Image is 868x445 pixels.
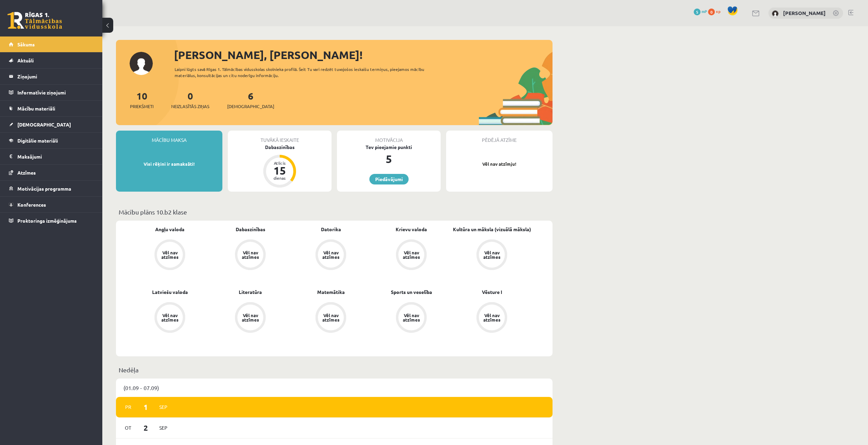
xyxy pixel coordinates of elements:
[9,101,94,116] a: Mācību materiāli
[17,85,94,100] legend: Informatīvie ziņojumi
[269,176,290,180] div: dienas
[174,47,553,63] div: [PERSON_NAME], [PERSON_NAME]!
[17,105,55,112] span: Mācību materiāli
[702,9,707,14] span: mP
[135,401,157,413] span: 1
[9,117,94,132] a: [DEMOGRAPHIC_DATA]
[291,302,371,334] a: Vēl nav atzīmes
[337,144,441,151] div: Tev pieejamie punkti
[228,144,332,151] div: Dabaszinības
[694,9,701,15] span: 5
[17,149,94,164] legend: Maksājumi
[8,12,62,29] a: Rīgas 1. Tālmācības vidusskola
[482,288,502,296] a: Vēsture I
[17,69,94,84] legend: Ziņojumi
[17,218,77,224] span: Proktoringa izmēģinājums
[396,226,427,233] a: Krievu valoda
[9,213,94,228] a: Proktoringa izmēģinājums
[130,302,210,334] a: Vēl nav atzīmes
[452,302,532,334] a: Vēl nav atzīmes
[402,250,421,259] div: Vēl nav atzīmes
[155,226,185,233] a: Angļu valoda
[371,302,452,334] a: Vēl nav atzīmes
[236,226,265,233] a: Dabaszinības
[228,144,332,189] a: Dabaszinības Atlicis 15 dienas
[119,365,550,374] p: Nedēļa
[241,313,260,322] div: Vēl nav atzīmes
[17,137,58,144] span: Digitālie materiāli
[446,131,553,144] div: Pēdējā atzīme
[241,250,260,259] div: Vēl nav atzīmes
[482,313,501,322] div: Vēl nav atzīmes
[772,10,779,17] img: Alexandra Pavlova
[227,90,274,110] a: 6[DEMOGRAPHIC_DATA]
[9,69,94,84] a: Ziņojumi
[482,250,501,259] div: Vēl nav atzīmes
[175,66,437,78] div: Laipni lūgts savā Rīgas 1. Tālmācības vidusskolas skolnieka profilā. Šeit Tu vari redzēt tuvojošo...
[119,207,550,217] p: Mācību plāns 10.b2 klase
[119,161,219,167] p: Visi rēķini ir samaksāti!
[227,103,274,110] span: [DEMOGRAPHIC_DATA]
[130,239,210,271] a: Vēl nav atzīmes
[17,41,35,47] span: Sākums
[291,239,371,271] a: Vēl nav atzīmes
[160,250,179,259] div: Vēl nav atzīmes
[402,313,421,322] div: Vēl nav atzīmes
[130,103,153,110] span: Priekšmeti
[369,174,409,184] a: Piedāvājumi
[783,10,826,16] a: [PERSON_NAME]
[708,9,715,15] span: 0
[694,9,707,14] a: 5 mP
[17,121,71,128] span: [DEMOGRAPHIC_DATA]
[9,181,94,196] a: Motivācijas programma
[17,186,71,192] span: Motivācijas programma
[9,197,94,212] a: Konferences
[716,9,720,14] span: xp
[453,226,531,233] a: Kultūra un māksla (vizuālā māksla)
[452,239,532,271] a: Vēl nav atzīmes
[116,379,553,397] div: (01.09 - 07.09)
[121,422,135,433] span: Ot
[156,422,171,433] span: Sep
[171,103,209,110] span: Neizlasītās ziņas
[269,161,290,165] div: Atlicis
[371,239,452,271] a: Vēl nav atzīmes
[9,85,94,100] a: Informatīvie ziņojumi
[130,90,153,110] a: 10Priekšmeti
[160,313,179,322] div: Vēl nav atzīmes
[9,149,94,164] a: Maksājumi
[228,131,332,144] div: Tuvākā ieskaite
[321,250,340,259] div: Vēl nav atzīmes
[269,165,290,176] div: 15
[121,402,135,412] span: Pr
[116,131,222,144] div: Mācību maksa
[239,288,262,296] a: Literatūra
[210,302,291,334] a: Vēl nav atzīmes
[337,131,441,144] div: Motivācija
[450,161,549,167] p: Vēl nav atzīmju!
[321,226,341,233] a: Datorika
[152,288,188,296] a: Latviešu valoda
[156,402,171,412] span: Sep
[708,9,724,14] a: 0 xp
[337,151,441,167] div: 5
[317,288,345,296] a: Matemātika
[9,53,94,68] a: Aktuāli
[391,288,432,296] a: Sports un veselība
[171,90,209,110] a: 0Neizlasītās ziņas
[9,36,94,52] a: Sākums
[17,57,34,63] span: Aktuāli
[321,313,340,322] div: Vēl nav atzīmes
[210,239,291,271] a: Vēl nav atzīmes
[9,133,94,148] a: Digitālie materiāli
[17,169,36,176] span: Atzīmes
[135,422,157,433] span: 2
[17,202,46,208] span: Konferences
[9,165,94,180] a: Atzīmes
